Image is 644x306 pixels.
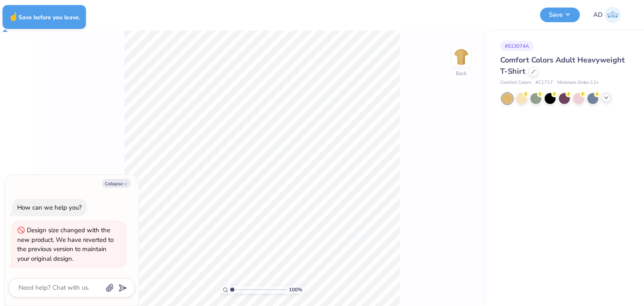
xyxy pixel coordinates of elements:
span: Comfort Colors [500,79,531,86]
div: Design size changed with the new product. We have reverted to the previous version to maintain yo... [17,226,120,263]
button: Save [540,8,580,22]
span: # C1717 [535,79,553,86]
span: Minimum Order: 12 + [557,79,599,86]
img: Back [453,49,470,65]
div: Back [456,70,467,77]
div: # 513074A [500,41,534,51]
span: Comfort Colors Adult Heavyweight T-Shirt [500,55,625,76]
input: Untitled Design [35,6,76,23]
button: Collapse [102,179,130,188]
img: Anjali Dilish [605,7,621,23]
span: AD [593,10,602,20]
div: How can we help you? [17,203,82,212]
a: AD [593,7,621,23]
span: 100 % [289,286,302,293]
